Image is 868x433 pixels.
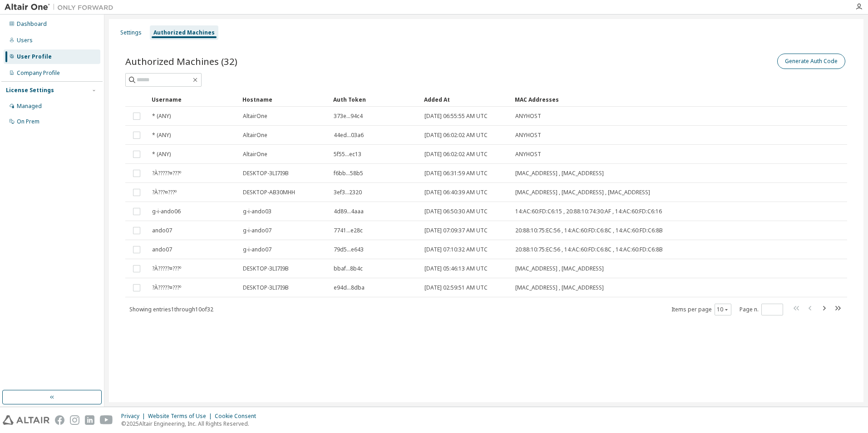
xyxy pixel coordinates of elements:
[85,415,94,425] img: linkedin.svg
[424,246,488,253] span: [DATE] 07:10:32 AM UTC
[334,151,361,158] span: 5f55...ec13
[671,304,731,315] span: Items per page
[243,208,271,215] span: g-i-ando03
[152,284,181,291] span: ?À?????¤???º
[334,189,362,196] span: 3ef3...2320
[334,265,363,272] span: bbaf...8b4c
[152,132,171,139] span: * (ANY)
[5,3,118,12] img: Altair One
[515,113,541,120] span: ANYHOST
[424,132,488,139] span: [DATE] 06:02:02 AM UTC
[740,304,783,315] span: Page n.
[334,246,364,253] span: 79d5...e643
[333,92,417,107] div: Auth Token
[515,151,541,158] span: ANYHOST
[6,87,54,94] div: License Settings
[100,415,113,425] img: youtube.svg
[17,69,60,77] div: Company Profile
[242,92,326,107] div: Hostname
[121,413,148,420] div: Privacy
[17,103,42,110] div: Managed
[152,92,235,107] div: Username
[152,208,181,215] span: g-i-ando06
[243,189,295,196] span: DESKTOP-AB30MHH
[424,151,488,158] span: [DATE] 06:02:02 AM UTC
[515,246,663,253] span: 20:88:10:75:EC:56 , 14:AC:60:FD:C6:8C , 14:AC:60:FD:C6:8B
[243,170,289,177] span: DESKTOP-3LI7I9B
[243,227,271,234] span: g-i-ando07
[152,189,177,196] span: ?À???¤???º
[515,132,541,139] span: ANYHOST
[424,265,488,272] span: [DATE] 05:46:13 AM UTC
[55,415,64,425] img: facebook.svg
[243,246,271,253] span: g-i-ando07
[125,55,237,68] span: Authorized Machines (32)
[243,151,267,158] span: AltairOne
[17,20,47,28] div: Dashboard
[777,54,845,69] button: Generate Auth Code
[243,132,267,139] span: AltairOne
[121,420,261,428] p: © 2025 Altair Engineering, Inc. All Rights Reserved.
[515,265,604,272] span: [MAC_ADDRESS] , [MAC_ADDRESS]
[153,29,215,36] div: Authorized Machines
[334,170,363,177] span: f6bb...58b5
[129,305,213,313] span: Showing entries 1 through 10 of 32
[243,284,289,291] span: DESKTOP-3LI7I9B
[152,113,171,120] span: * (ANY)
[515,189,650,196] span: [MAC_ADDRESS] , [MAC_ADDRESS] , [MAC_ADDRESS]
[424,113,488,120] span: [DATE] 06:55:55 AM UTC
[515,208,662,215] span: 14:AC:60:FD:C6:15 , 20:88:10:74:30:AF , 14:AC:60:FD:C6:16
[148,413,215,420] div: Website Terms of Use
[424,284,488,291] span: [DATE] 02:59:51 AM UTC
[424,189,488,196] span: [DATE] 06:40:39 AM UTC
[17,37,33,44] div: Users
[152,151,171,158] span: * (ANY)
[243,113,267,120] span: AltairOne
[515,227,663,234] span: 20:88:10:75:EC:56 , 14:AC:60:FD:C6:8C , 14:AC:60:FD:C6:8B
[424,170,488,177] span: [DATE] 06:31:59 AM UTC
[424,92,508,107] div: Added At
[243,265,289,272] span: DESKTOP-3LI7I9B
[334,284,365,291] span: e94d...8dba
[215,413,261,420] div: Cookie Consent
[152,227,172,234] span: ando07
[152,246,172,253] span: ando07
[334,227,363,234] span: 7741...e28c
[152,170,181,177] span: ?À?????¤???º
[515,284,604,291] span: [MAC_ADDRESS] , [MAC_ADDRESS]
[3,415,49,425] img: altair_logo.svg
[515,170,604,177] span: [MAC_ADDRESS] , [MAC_ADDRESS]
[17,53,52,60] div: User Profile
[334,113,363,120] span: 373e...94c4
[152,265,181,272] span: ?À?????¤???º
[424,208,488,215] span: [DATE] 06:50:30 AM UTC
[70,415,79,425] img: instagram.svg
[515,92,755,107] div: MAC Addresses
[424,227,488,234] span: [DATE] 07:09:37 AM UTC
[334,208,364,215] span: 4d89...4aaa
[17,118,39,125] div: On Prem
[120,29,142,36] div: Settings
[334,132,364,139] span: 44ed...03a6
[717,306,729,313] button: 10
